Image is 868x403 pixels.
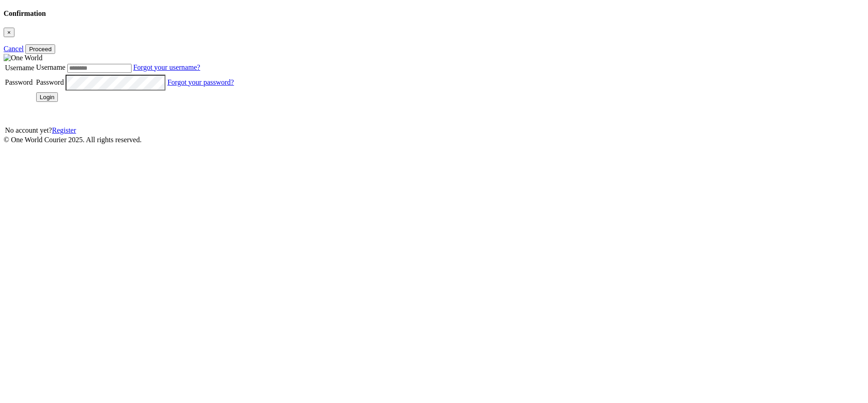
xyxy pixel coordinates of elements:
button: Proceed [25,44,55,54]
div: No account yet? [5,126,234,134]
a: Forgot your username? [133,63,200,71]
button: Login [36,92,58,102]
a: Register [52,126,76,134]
a: Cancel [4,45,24,53]
label: Username [36,63,66,71]
label: Username [5,64,34,72]
span: © One World Courier 2025. All rights reserved. [4,136,142,144]
button: Close [4,28,14,37]
img: One World [4,54,42,62]
label: Password [36,78,64,86]
h4: Confirmation [4,10,864,18]
a: Forgot your password? [167,78,234,86]
label: Password [5,78,33,86]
